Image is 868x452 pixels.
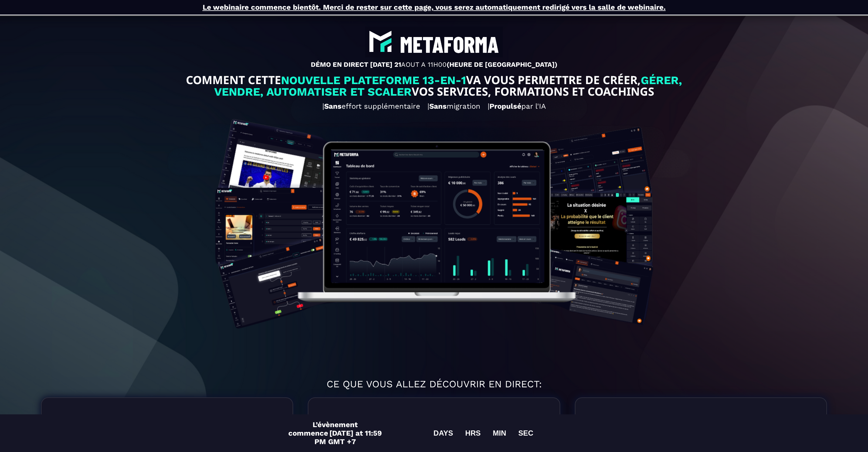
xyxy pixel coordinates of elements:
img: abe9e435164421cb06e33ef15842a39e_e5ef653356713f0d7dd3797ab850248d_Capture_d%E2%80%99e%CC%81cran_2... [365,27,503,57]
b: Sans [429,102,447,110]
div: MIN [493,429,506,437]
h1: CE QUE VOUS ALLEZ DÉCOUVRIR EN DIRECT: [5,375,863,393]
b: Propulsé [489,102,521,110]
div: SEC [518,429,533,437]
div: HRS [465,429,481,437]
p: DÉMO EN DIRECT [DATE] 21 (HEURE DE [GEOGRAPHIC_DATA]) [5,61,863,68]
b: Sans [324,102,341,110]
h2: | effort supplémentaire | migration | par l'IA [5,99,863,114]
span: [DATE] at 11:59 PM GMT +7 [314,429,382,446]
span: GÉRER, VENDRE, AUTOMATISER ET SCALER [214,74,685,98]
span: L’évènement commence [288,420,358,437]
img: 8a78929a06b90bc262b46db567466864_Design_sans_titre_(13).png [202,114,666,374]
span: NOUVELLE PLATEFORME 13-EN-1 [281,74,466,87]
u: Le webinaire commence bientôt. Merci de rester sur cette page, vous serez automatiquement redirig... [203,3,666,12]
span: AOUT A 11H00 [401,61,447,68]
text: COMMENT CETTE VA VOUS PERMETTRE DE CRÉER, VOS SERVICES, FORMATIONS ET COACHINGS [163,73,705,99]
text: Levier#3 [681,412,720,425]
text: Levier #1 [146,412,188,425]
div: DAYS [434,429,453,437]
text: Levier #2 [413,412,455,425]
